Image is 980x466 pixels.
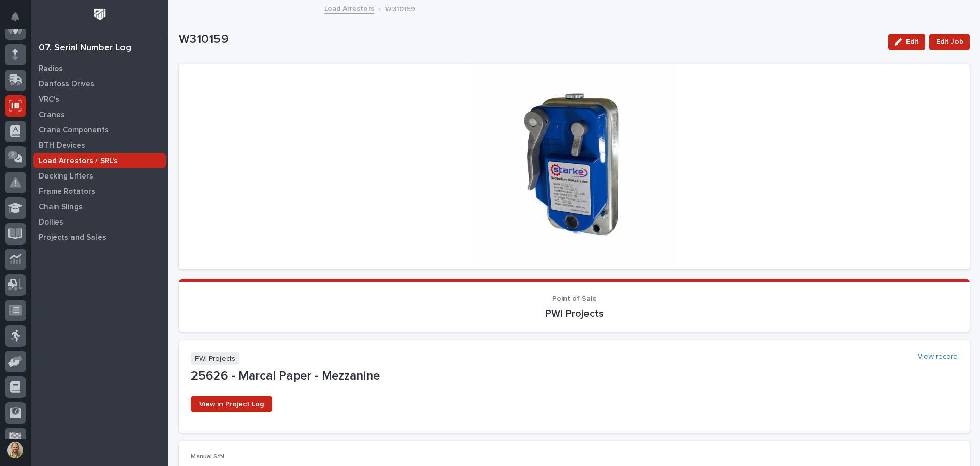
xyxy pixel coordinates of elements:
[888,34,925,50] button: Edit
[31,168,168,184] a: Decking Lifters
[39,141,85,150] p: BTH Devices
[5,439,26,461] button: users-avatar
[31,230,168,245] a: Projects and Sales
[324,2,374,14] a: Load Arrestors
[39,187,95,196] p: Frame Rotators
[31,61,168,76] a: Radios
[936,36,963,48] span: Edit Job
[39,80,94,89] p: Danfoss Drives
[39,126,109,135] p: Crane Components
[191,307,958,320] p: PWI Projects
[191,454,224,460] span: Manual S/N
[39,203,83,212] p: Chain Slings
[179,32,880,47] p: W310159
[906,37,919,47] span: Edit
[918,352,958,361] a: View record
[5,6,26,28] button: Notifications
[31,214,168,230] a: Dollies
[191,352,239,365] p: PWI Projects
[39,64,63,74] p: Radios
[39,172,93,181] p: Decking Lifters
[191,396,272,412] a: View in Project Log
[31,199,168,214] a: Chain Slings
[31,76,168,92] a: Danfoss Drives
[13,12,26,29] div: Notifications
[39,218,63,227] p: Dollies
[39,110,65,120] p: Cranes
[385,3,415,14] p: W310159
[552,295,597,302] span: Point of Sale
[929,34,970,50] button: Edit Job
[31,92,168,107] a: VRC's
[31,184,168,199] a: Frame Rotators
[31,153,168,168] a: Load Arrestors / SRL's
[39,157,118,166] p: Load Arrestors / SRL's
[39,42,131,54] div: 07. Serial Number Log
[90,5,109,24] img: Workspace Logo
[199,401,264,408] span: View in Project Log
[31,122,168,138] a: Crane Components
[31,138,168,153] a: BTH Devices
[31,107,168,122] a: Cranes
[191,369,958,384] p: 25626 - Marcal Paper - Mezzanine
[39,233,106,242] p: Projects and Sales
[39,95,59,104] p: VRC's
